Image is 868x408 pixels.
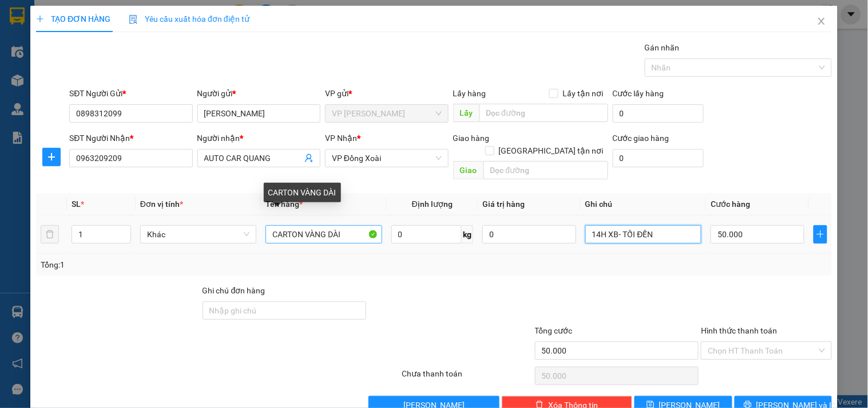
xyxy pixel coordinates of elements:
[69,87,192,100] div: SĐT Người Gửi
[535,326,573,335] span: Tổng cước
[43,152,60,162] span: plus
[129,14,249,23] span: Yêu cầu xuất hóa đơn điện tử
[462,225,473,244] span: kg
[412,199,453,209] span: Định lượng
[325,87,448,100] div: VP gửi
[453,134,490,143] span: Giao hàng
[482,225,576,244] input: 0
[42,148,61,166] button: plus
[613,104,704,123] input: Cước lấy hàng
[41,258,336,271] div: Tổng: 1
[814,230,827,239] span: plus
[483,161,608,179] input: Dọc đường
[711,199,750,209] span: Cước hàng
[613,149,704,167] input: Cước giao hàng
[482,199,525,209] span: Giá trị hàng
[69,132,192,144] div: SĐT Người Nhận
[585,225,701,244] input: Ghi Chú
[332,150,441,167] span: VP Đồng Xoài
[332,105,441,122] span: VP Lê Hồng Phong
[72,199,81,209] span: SL
[401,367,533,387] div: Chưa thanh toán
[479,104,608,122] input: Dọc đường
[203,301,367,320] input: Ghi chú đơn hàng
[265,225,382,244] input: VD: Bàn, Ghế
[645,43,680,52] label: Gán nhãn
[581,193,706,215] th: Ghi chú
[494,144,608,157] span: [GEOGRAPHIC_DATA] tận nơi
[264,183,341,202] div: CARTON VÀNG DÀI
[558,87,608,100] span: Lấy tận nơi
[453,89,486,98] span: Lấy hàng
[197,132,320,144] div: Người nhận
[453,104,479,122] span: Lấy
[817,17,826,26] span: close
[613,134,669,143] label: Cước giao hàng
[140,199,183,209] span: Đơn vị tính
[304,154,314,163] span: user-add
[197,87,320,100] div: Người gửi
[701,326,777,335] label: Hình thức thanh toán
[203,286,265,295] label: Ghi chú đơn hàng
[36,15,44,23] span: plus
[41,225,59,244] button: delete
[36,14,110,23] span: TẠO ĐƠN HÀNG
[129,15,138,24] img: icon
[806,6,838,38] button: Close
[147,226,249,243] span: Khác
[453,161,483,179] span: Giao
[814,225,827,244] button: plus
[325,134,357,143] span: VP Nhận
[613,89,664,98] label: Cước lấy hàng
